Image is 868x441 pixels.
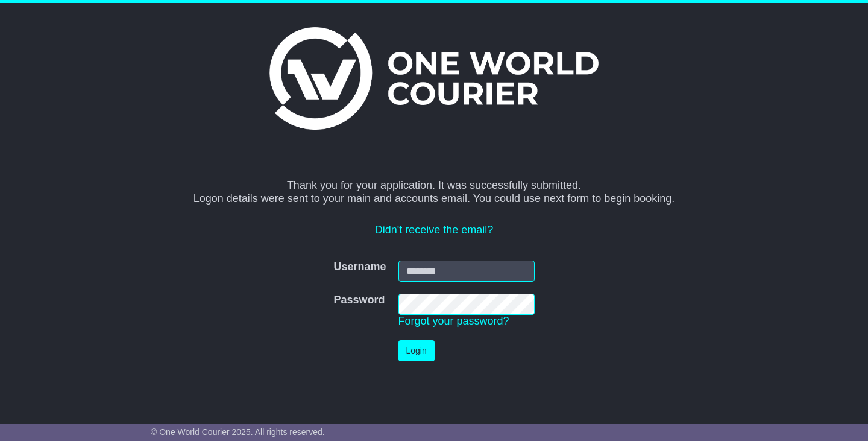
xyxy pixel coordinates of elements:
[398,340,435,361] button: Login
[375,224,494,236] a: Didn't receive the email?
[269,27,599,130] img: One World
[333,294,385,307] label: Password
[193,179,675,205] span: Thank you for your application. It was successfully submitted. Logon details were sent to your ma...
[398,315,509,327] a: Forgot your password?
[151,427,325,437] span: © One World Courier 2025. All rights reserved.
[333,261,386,274] label: Username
